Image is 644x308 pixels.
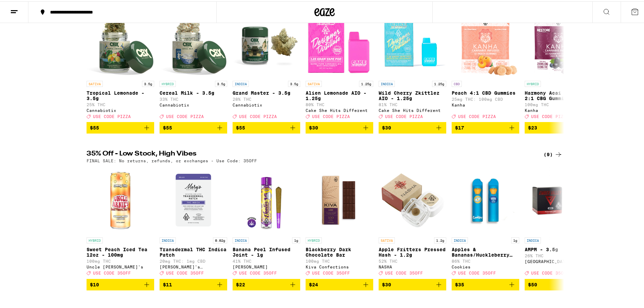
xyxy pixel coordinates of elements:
[160,165,227,277] a: Open page for Transdermal THC Indica Patch from Mary's Medicinals
[452,278,519,289] button: Add to bag
[306,8,373,76] img: Cake She Hits Different - Alien Lemonade AIO - 1.25g
[528,281,537,286] span: $50
[87,245,154,256] p: Sweet Peach Iced Tea 12oz - 100mg
[306,165,373,277] a: Open page for Blackberry Dark Chocolate Bar from Kiva Confections
[239,113,277,117] span: USE CODE PIZZA
[452,8,518,76] img: Kanha - Peach 4:1 CBD Gummies
[544,149,563,157] div: (9)
[379,278,446,289] button: Add to bag
[233,101,300,106] div: Cannabiotix
[160,278,227,289] button: Add to bag
[525,236,541,242] p: INDICA
[455,281,464,286] span: $35
[288,79,300,86] p: 3.5g
[306,107,373,111] div: Cake She Hits Different
[233,263,300,268] div: [PERSON_NAME]
[452,258,519,262] p: 86% THC
[458,270,496,274] span: USE CODE 35OFF
[525,107,592,111] div: Kanha
[434,236,446,242] p: 1.2g
[306,79,322,86] p: SATIVA
[233,245,300,256] p: Banana Peel Infused Joint - 1g
[306,121,373,132] button: Add to bag
[166,113,204,117] span: USE CODE PIZZA
[525,165,592,277] a: Open page for AMPM - 3.5g from Ember Valley
[233,96,300,100] p: 28% THC
[379,101,446,105] p: 81% THC
[166,270,204,274] span: USE CODE 35OFF
[87,121,154,132] button: Add to bag
[160,101,227,106] div: Cannabiotix
[306,278,373,289] button: Add to bag
[452,96,519,100] p: 25mg THC: 100mg CBD
[87,165,154,233] img: Uncle Arnie's - Sweet Peach Iced Tea 12oz - 100mg
[160,236,176,242] p: INDICA
[233,8,300,121] a: Open page for Grand Master - 3.5g from Cannabiotix
[382,124,391,129] span: $30
[292,236,300,242] p: 1g
[87,8,154,121] a: Open page for Tropical Lemonade - 3.5g from Cannabiotix
[215,79,227,86] p: 3.5g
[385,113,423,117] span: USE CODE PIZZA
[93,113,131,117] span: USE CODE PIZZA
[531,113,569,117] span: USE CODE PIZZA
[87,236,103,242] p: HYBRID
[90,281,99,286] span: $10
[525,278,592,289] button: Add to bag
[236,281,245,286] span: $22
[233,121,300,132] button: Add to bag
[379,89,446,100] p: Wild Cherry Zkittlez AIO - 1.25g
[312,270,350,274] span: USE CODE 35OFF
[87,79,103,86] p: SATIVA
[160,165,227,233] img: Mary's Medicinals - Transdermal THC Indica Patch
[306,258,373,262] p: 100mg THC
[525,165,592,233] img: Ember Valley - AMPM - 3.5g
[379,8,446,76] img: Cake She Hits Different - Wild Cherry Zkittlez AIO - 1.25g
[455,124,464,129] span: $17
[163,281,172,286] span: $11
[452,236,468,242] p: INDICA
[87,278,154,289] button: Add to bag
[525,252,592,257] p: 26% THC
[452,101,519,106] div: Kanha
[432,79,446,86] p: 1.25g
[452,8,519,121] a: Open page for Peach 4:1 CBD Gummies from Kanha
[306,89,373,100] p: Alien Lemonade AIO - 1.25g
[511,236,519,242] p: 1g
[531,270,569,274] span: USE CODE 35OFF
[233,165,300,277] a: Open page for Banana Peel Infused Joint - 1g from Jeeter
[160,263,227,268] div: [PERSON_NAME]'s Medicinals
[379,107,446,111] div: Cake She Hits Different
[306,101,373,105] p: 80% THC
[309,124,318,129] span: $30
[142,79,154,86] p: 3.5g
[382,281,391,286] span: $30
[306,165,373,233] img: Kiva Confections - Blackberry Dark Chocolate Bar
[233,236,249,242] p: INDICA
[233,79,249,86] p: INDICA
[306,263,373,268] div: Kiva Confections
[160,245,227,256] p: Transdermal THC Indica Patch
[93,270,131,274] span: USE CODE 35OFF
[306,8,373,121] a: Open page for Alien Lemonade AIO - 1.25g from Cake She Hits Different
[359,79,373,86] p: 1.25g
[525,258,592,262] div: [GEOGRAPHIC_DATA]
[87,149,529,157] h2: 35% Off - Low Stock, High Vibes
[312,113,350,117] span: USE CODE PIZZA
[525,8,591,76] img: Kanha - Harmony Acai Blueberry 2:1 CBG Gummies
[233,8,300,76] img: Cannabiotix - Grand Master - 3.5g
[452,263,519,268] div: Cookies
[87,8,154,76] img: Cannabiotix - Tropical Lemonade - 3.5g
[379,245,446,256] p: Apple Fritters Pressed Hash - 1.2g
[160,8,227,121] a: Open page for Cereal Milk - 3.5g from Cannabiotix
[379,263,446,268] div: NASHA
[87,263,154,268] div: Uncle [PERSON_NAME]'s
[87,101,154,105] p: 25% THC
[233,278,300,289] button: Add to bag
[379,121,446,132] button: Add to bag
[379,258,446,262] p: 52% THC
[458,113,496,117] span: USE CODE PIZZA
[379,8,446,121] a: Open page for Wild Cherry Zkittlez AIO - 1.25g from Cake She Hits Different
[525,121,592,132] button: Add to bag
[306,245,373,256] p: Blackberry Dark Chocolate Bar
